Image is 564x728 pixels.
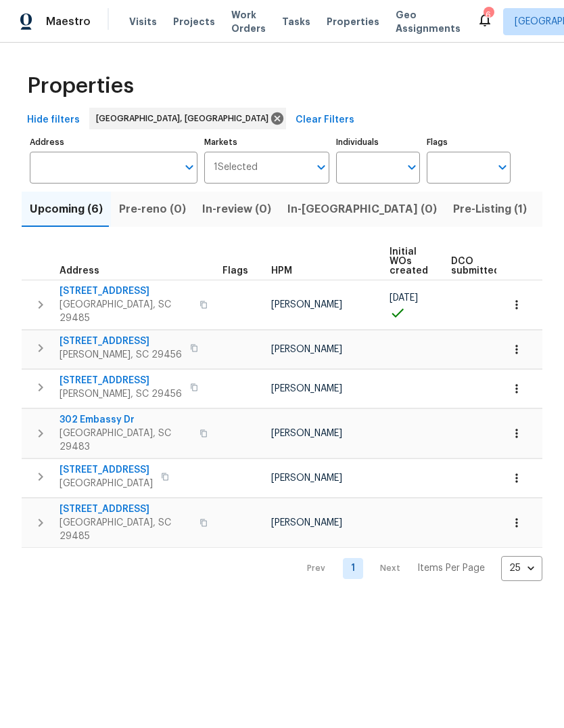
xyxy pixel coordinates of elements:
[271,518,342,528] span: [PERSON_NAME]
[60,502,191,516] span: [STREET_ADDRESS]
[202,200,271,219] span: In-review (0)
[427,138,511,146] label: Flags
[60,298,191,325] span: [GEOGRAPHIC_DATA], SC 29485
[119,200,186,219] span: Pre-reno (0)
[282,17,310,26] span: Tasks
[46,15,91,28] span: Maestro
[60,413,191,427] span: 302 Embassy Dr
[180,158,199,177] button: Open
[129,15,157,28] span: Visits
[204,138,330,146] label: Markets
[89,108,286,129] div: [GEOGRAPHIC_DATA], [GEOGRAPHIC_DATA]
[27,79,134,93] span: Properties
[287,200,437,219] span: In-[GEOGRAPHIC_DATA] (0)
[271,345,342,354] span: [PERSON_NAME]
[30,200,103,219] span: Upcoming (6)
[336,138,420,146] label: Individuals
[312,158,331,177] button: Open
[271,300,342,309] span: [PERSON_NAME]
[453,200,527,219] span: Pre-Listing (1)
[290,108,360,133] button: Clear Filters
[271,266,292,276] span: HPM
[60,427,191,454] span: [GEOGRAPHIC_DATA], SC 29483
[390,247,428,276] span: Initial WOs created
[96,112,274,125] span: [GEOGRAPHIC_DATA], [GEOGRAPHIC_DATA]
[60,348,182,362] span: [PERSON_NAME], SC 29456
[30,138,197,146] label: Address
[60,335,182,348] span: [STREET_ADDRESS]
[271,429,342,438] span: [PERSON_NAME]
[60,374,182,387] span: [STREET_ADDRESS]
[396,8,461,35] span: Geo Assignments
[501,551,542,586] div: 25
[493,158,512,177] button: Open
[327,15,379,28] span: Properties
[60,477,153,490] span: [GEOGRAPHIC_DATA]
[271,473,342,483] span: [PERSON_NAME]
[417,561,485,575] p: Items Per Page
[402,158,421,177] button: Open
[60,266,99,276] span: Address
[296,112,354,129] span: Clear Filters
[60,387,182,401] span: [PERSON_NAME], SC 29456
[60,463,153,477] span: [STREET_ADDRESS]
[60,284,191,298] span: [STREET_ADDRESS]
[231,8,266,35] span: Work Orders
[484,8,493,22] div: 6
[222,266,248,276] span: Flags
[294,556,542,581] nav: Pagination Navigation
[451,257,500,276] span: DCO submitted
[27,112,80,129] span: Hide filters
[390,293,418,303] span: [DATE]
[271,384,342,393] span: [PERSON_NAME]
[22,108,85,133] button: Hide filters
[173,15,215,28] span: Projects
[343,558,363,579] a: Goto page 1
[214,162,258,173] span: 1 Selected
[60,516,191,543] span: [GEOGRAPHIC_DATA], SC 29485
